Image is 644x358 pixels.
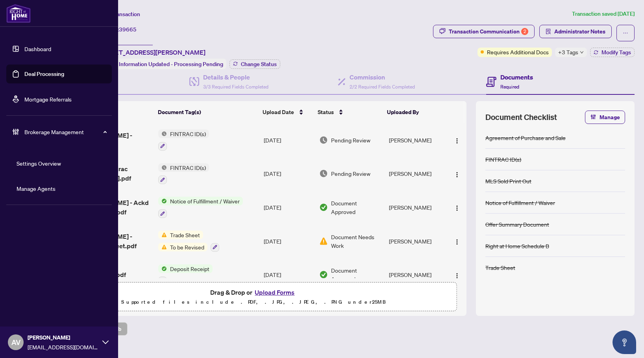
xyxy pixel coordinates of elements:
img: Status Icon [158,129,167,138]
th: Document Tag(s) [155,101,259,123]
button: Status IconTrade SheetStatus IconTo be Revised [158,231,219,252]
h4: Details & People [203,72,268,82]
img: Logo [454,172,460,178]
span: Document Approved [331,266,382,283]
img: Document Status [319,237,328,245]
span: [STREET_ADDRESS][PERSON_NAME] [98,48,205,57]
button: Open asap [613,330,636,354]
span: Information Updated - Processing Pending [119,61,223,68]
td: [DATE] [261,224,316,258]
div: Transaction Communication [449,25,528,38]
span: Document Checklist [485,112,557,123]
span: Manage [600,111,620,124]
p: Supported files include .PDF, .JPG, .JPEG, .PNG under 25 MB [56,297,452,307]
div: 2 [521,28,528,35]
span: Required [500,84,519,90]
div: FINTRAC ID(s) [485,155,521,164]
span: Upload Date [263,108,294,116]
img: Status Icon [158,197,167,205]
a: Dashboard [24,45,51,52]
span: [EMAIL_ADDRESS][DOMAIN_NAME] [28,343,98,351]
span: down [580,50,584,54]
img: Status Icon [158,243,167,251]
span: Requires Additional Docs [487,48,549,56]
button: Modify Tags [590,48,635,57]
td: [PERSON_NAME] [386,258,447,292]
img: Logo [454,205,460,211]
div: Status: [98,59,226,69]
span: Pending Review [331,136,370,144]
a: Mortgage Referrals [24,96,72,103]
span: Change Status [241,61,277,67]
span: ellipsis [623,30,628,36]
button: Status IconFINTRAC ID(s) [158,129,209,151]
h4: Commission [350,72,415,82]
div: Notice of Fulfillment / Waiver [485,198,555,207]
article: Transaction saved [DATE] [572,9,635,18]
span: Notice of Fulfillment / Waiver [167,197,243,205]
button: Manage [585,111,625,124]
button: Status IconNotice of Fulfillment / Waiver [158,197,243,218]
div: Trade Sheet [485,263,515,272]
span: 2/2 Required Fields Completed [350,84,415,90]
span: Trade Sheet [167,231,203,239]
img: Status Icon [158,163,167,172]
span: FINTRAC ID(s) [167,163,209,172]
button: Logo [451,167,463,180]
span: View Transaction [98,11,140,18]
span: Document Approved [331,199,382,216]
img: Logo [454,239,460,245]
button: Change Status [229,59,280,69]
td: [DATE] [261,157,316,191]
img: Document Status [319,270,328,279]
span: 39665 [119,26,137,33]
div: Agreement of Purchase and Sale [485,133,566,142]
td: [PERSON_NAME] [386,224,447,258]
span: Modify Tags [601,50,631,55]
button: Logo [451,201,463,214]
span: FINTRAC ID(s) [167,129,209,138]
img: logo [6,4,31,23]
button: Transaction Communication2 [433,25,535,38]
td: [DATE] [261,258,316,292]
div: Offer Summary Document [485,220,549,229]
img: Document Status [319,136,328,144]
span: [PERSON_NAME] [28,333,98,342]
img: Logo [454,138,460,144]
button: Upload Forms [252,287,297,297]
span: AV [11,337,20,348]
td: [DATE] [261,123,316,157]
button: Logo [451,134,463,146]
span: Drag & Drop orUpload FormsSupported files include .PDF, .JPG, .JPEG, .PNG under25MB [51,282,457,312]
td: [DATE] [261,190,316,224]
span: Brokerage Management [24,127,106,136]
h4: Documents [500,72,533,82]
img: Document Status [319,169,328,178]
div: MLS Sold Print Out [485,177,531,185]
img: Logo [454,273,460,279]
span: +3 Tags [558,48,578,57]
img: Status Icon [158,231,167,239]
img: Status Icon [158,264,167,273]
span: Administrator Notes [554,25,605,38]
button: Status IconDeposit Receipt [158,264,213,286]
th: Upload Date [259,101,315,123]
span: solution [546,29,551,34]
a: Manage Agents [17,185,56,192]
a: Settings Overview [17,160,61,167]
span: To be Revised [167,243,207,251]
th: Status [315,101,384,123]
td: [PERSON_NAME] [386,190,447,224]
button: Status IconFINTRAC ID(s) [158,163,209,185]
button: Logo [451,235,463,247]
img: Document Status [319,203,328,212]
span: Deposit Receipt [167,264,213,273]
span: Status [318,108,334,116]
span: Pending Review [331,169,370,178]
span: Document Needs Work [331,233,382,250]
div: Right at Home Schedule B [485,242,549,250]
a: Deal Processing [24,70,64,78]
td: [PERSON_NAME] [386,123,447,157]
button: Administrator Notes [539,25,612,38]
span: 3/3 Required Fields Completed [203,84,268,90]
